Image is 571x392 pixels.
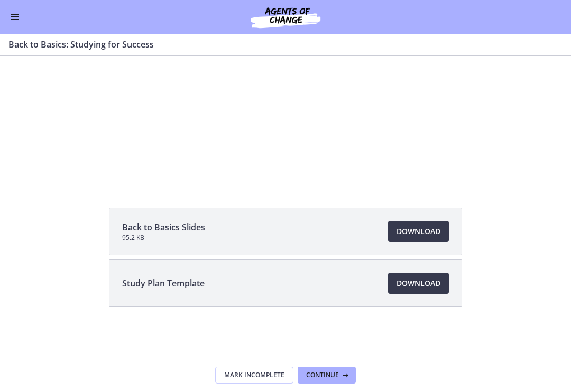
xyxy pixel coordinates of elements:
[388,273,449,294] a: Download
[122,277,205,290] span: Study Plan Template
[397,225,440,238] span: Download
[397,277,440,290] span: Download
[306,371,339,379] span: Continue
[8,38,550,51] h3: Back to Basics: Studying for Success
[388,221,449,242] a: Download
[399,6,491,26] button: Tap for sound
[122,221,205,234] span: Back to Basics Slides
[224,371,284,379] span: Mark Incomplete
[400,11,473,22] span: Tap for sound
[122,234,205,242] span: 95.2 KB
[215,367,293,384] button: Mark Incomplete
[8,11,21,23] button: Enable menu
[222,4,349,30] img: Agents of Change
[298,367,356,384] button: Continue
